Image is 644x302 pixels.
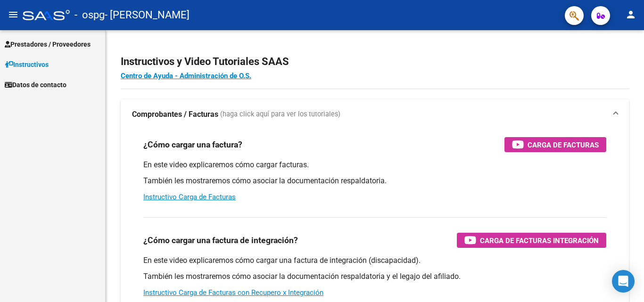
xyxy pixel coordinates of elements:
h2: Instructivos y Video Tutoriales SAAS [121,53,629,71]
span: (haga click aquí para ver los tutoriales) [220,109,340,120]
a: Instructivo Carga de Facturas con Recupero x Integración [143,288,323,297]
button: Carga de Facturas [504,137,606,152]
span: Prestadores / Proveedores [5,39,91,49]
mat-icon: menu [8,9,19,20]
div: Open Intercom Messenger [612,270,635,293]
a: Centro de Ayuda - Administración de O.S. [121,72,251,80]
h3: ¿Cómo cargar una factura? [143,138,242,151]
span: Datos de contacto [5,80,66,90]
button: Carga de Facturas Integración [457,233,606,248]
a: Instructivo Carga de Facturas [143,193,236,201]
span: Carga de Facturas [528,139,599,151]
span: - [PERSON_NAME] [105,5,190,25]
span: Carga de Facturas Integración [480,235,599,246]
p: En este video explicaremos cómo cargar una factura de integración (discapacidad). [143,255,606,266]
mat-icon: person [625,9,636,20]
strong: Comprobantes / Facturas [132,109,218,120]
span: Instructivos [5,59,49,70]
h3: ¿Cómo cargar una factura de integración? [143,234,298,247]
p: También les mostraremos cómo asociar la documentación respaldatoria. [143,176,606,186]
p: También les mostraremos cómo asociar la documentación respaldatoria y el legajo del afiliado. [143,271,606,282]
mat-expansion-panel-header: Comprobantes / Facturas (haga click aquí para ver los tutoriales) [121,99,629,130]
span: - ospg [74,5,105,25]
p: En este video explicaremos cómo cargar facturas. [143,160,606,170]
